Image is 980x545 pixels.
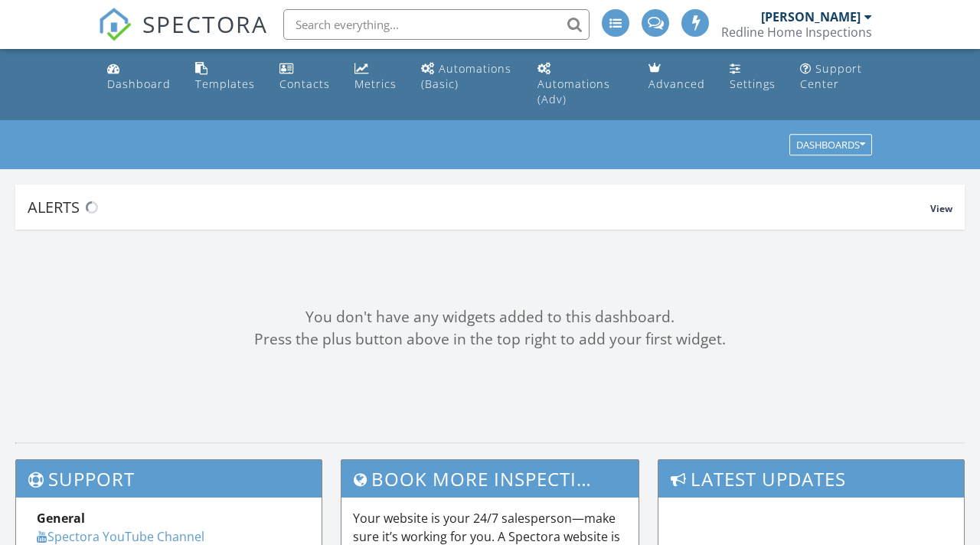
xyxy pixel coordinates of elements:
[658,460,964,498] h3: Latest Updates
[341,460,638,498] h3: Book More Inspections
[37,528,204,545] a: Spectora YouTube Channel
[279,77,330,91] div: Contacts
[37,510,85,527] strong: General
[107,77,171,91] div: Dashboard
[273,55,336,99] a: Contacts
[721,24,872,40] div: Redline Home Inspections
[724,55,782,99] a: Settings
[761,9,861,24] div: [PERSON_NAME]
[16,460,322,498] h3: Support
[730,77,776,91] div: Settings
[648,77,705,91] div: Advanced
[189,55,261,99] a: Templates
[98,8,132,41] img: The Best Home Inspection Software - Spectora
[101,55,177,99] a: Dashboard
[354,77,397,91] div: Metrics
[421,61,511,91] div: Automations (Basic)
[930,202,952,215] span: View
[415,55,519,99] a: Automations (Basic)
[794,55,879,99] a: Support Center
[195,77,255,91] div: Templates
[537,77,610,106] div: Automations (Adv)
[796,140,865,151] div: Dashboards
[28,197,930,217] div: Alerts
[98,21,268,53] a: SPECTORA
[348,55,403,99] a: Metrics
[142,8,268,40] span: SPECTORA
[531,55,629,114] a: Automations (Advanced)
[642,55,711,99] a: Advanced
[283,9,590,40] input: Search everything...
[789,135,872,156] button: Dashboards
[800,61,862,91] div: Support Center
[15,306,965,328] div: You don't have any widgets added to this dashboard.
[15,328,965,351] div: Press the plus button above in the top right to add your first widget.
